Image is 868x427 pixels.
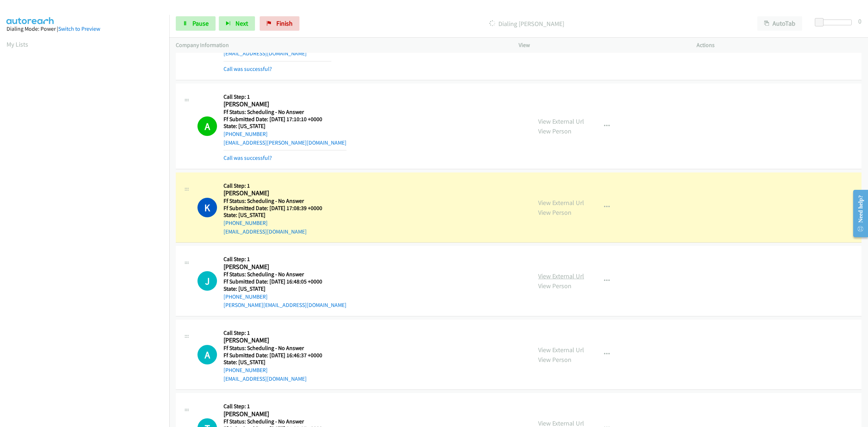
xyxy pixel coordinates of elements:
a: View Person [538,127,571,135]
button: AutoTab [757,16,802,31]
a: [PHONE_NUMBER] [224,293,268,300]
h1: J [197,271,217,291]
a: View External Url [538,198,584,207]
a: [EMAIL_ADDRESS][DOMAIN_NAME] [224,375,307,382]
h2: [PERSON_NAME] [224,336,331,345]
a: View Person [538,208,571,217]
a: Finish [260,16,299,31]
h5: Ff Submitted Date: [DATE] 17:08:39 +0000 [224,205,331,212]
div: The call is yet to be attempted [197,271,217,291]
a: Call was successful? [224,65,272,72]
h5: Ff Status: Scheduling - No Answer [224,271,346,278]
h2: [PERSON_NAME] [224,263,331,271]
a: [PHONE_NUMBER] [224,131,268,137]
h5: State: [US_STATE] [224,359,331,366]
p: Company Information [176,41,506,50]
a: View External Url [538,117,584,125]
a: Pause [176,16,216,31]
h1: A [197,116,217,136]
p: Dialing [PERSON_NAME] [309,19,744,29]
span: Pause [192,19,209,27]
a: View Person [538,282,571,290]
h5: Ff Status: Scheduling - No Answer [224,108,346,116]
h5: Call Step: 1 [224,256,346,263]
a: Switch to Preview [58,25,100,32]
h5: Call Step: 1 [224,182,331,189]
a: View External Url [538,272,584,280]
h5: Ff Status: Scheduling - No Answer [224,418,322,425]
h1: K [197,198,217,217]
a: [PHONE_NUMBER] [224,367,268,373]
span: Finish [276,19,293,27]
iframe: Resource Center [847,185,868,242]
h5: Ff Submitted Date: [DATE] 16:46:37 +0000 [224,352,331,359]
a: [PERSON_NAME][EMAIL_ADDRESS][DOMAIN_NAME] [224,302,346,308]
a: Call was successful? [224,154,272,161]
h5: Ff Status: Scheduling - No Answer [224,345,331,352]
span: Next [235,19,248,27]
h5: Ff Status: Scheduling - No Answer [224,197,331,205]
div: The call is yet to be attempted [197,345,217,364]
button: Next [219,16,255,31]
h5: Ff Submitted Date: [DATE] 17:10:10 +0000 [224,116,346,123]
h5: Ff Submitted Date: [DATE] 16:48:05 +0000 [224,278,346,285]
h1: A [197,345,217,364]
h5: Call Step: 1 [224,329,331,337]
a: View Person [538,355,571,364]
div: Dialing Mode: Power | [7,25,163,33]
h2: [PERSON_NAME] [224,410,322,418]
p: View [519,41,684,50]
a: [EMAIL_ADDRESS][DOMAIN_NAME] [224,50,307,57]
a: [EMAIL_ADDRESS][PERSON_NAME][DOMAIN_NAME] [224,139,346,146]
h5: State: [US_STATE] [224,285,346,293]
a: My Lists [7,40,28,48]
h5: State: [US_STATE] [224,123,346,130]
a: [EMAIL_ADDRESS][DOMAIN_NAME] [224,228,307,235]
p: Actions [697,41,861,50]
iframe: Dialpad [7,56,169,399]
div: 0 [858,16,861,26]
a: View External Url [538,346,584,354]
div: Delay between calls (in seconds) [818,20,852,25]
a: [PHONE_NUMBER] [224,219,268,226]
h2: [PERSON_NAME] [224,100,331,108]
h5: Call Step: 1 [224,93,346,101]
h5: State: [US_STATE] [224,212,331,219]
h5: Call Step: 1 [224,403,322,410]
h2: [PERSON_NAME] [224,189,331,197]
